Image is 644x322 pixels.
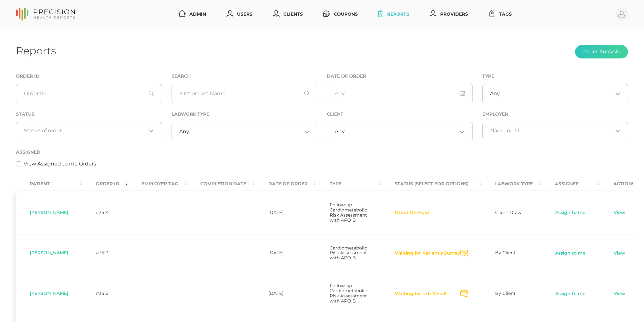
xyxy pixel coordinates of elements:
a: Admin [176,8,209,20]
span: Follow-up Cardiometabolic Risk Assessment with APO B [330,283,367,304]
a: Providers [427,8,471,20]
span: Follow-up Cardiometabolic Risk Assessment with APO B [330,202,367,223]
a: Tags [486,8,514,20]
button: Order Analysis [575,45,628,58]
th: Order ID : activate to sort column ascending [82,177,128,191]
span: Cardiometabolic Risk Assessment with APO B [330,245,367,261]
span: Any [490,90,500,97]
div: Search for option [482,122,628,139]
td: #3514 [82,191,128,234]
th: Assignee : activate to sort column ascending [541,177,600,191]
td: [DATE] [255,272,316,315]
label: Order ID [16,73,40,79]
label: Type [482,73,494,79]
a: Users [224,8,255,20]
span: [PERSON_NAME] [30,290,68,296]
button: Waiting for Patient's Survey [395,250,460,257]
input: Any [327,84,473,103]
a: Clients [270,8,305,20]
a: Coupons [321,8,360,20]
span: Client Draw [495,210,521,215]
input: Search for option [345,128,457,135]
span: By Client [495,290,516,296]
button: Waiting for Lab Result [395,291,447,297]
div: Search for option [172,122,318,141]
th: Status (Select for Options) : activate to sort column ascending [381,177,481,191]
a: Assign to me [555,250,586,257]
th: Completion Date : activate to sort column ascending [187,177,255,191]
label: Search [172,73,191,79]
a: Assign to me [555,210,586,216]
td: #3512 [82,272,128,315]
input: Search for option [189,128,302,135]
a: Assign to me [555,291,586,297]
svg: Send Notification [460,290,468,297]
label: Labwork Type [172,111,209,117]
input: Search for option [490,127,613,134]
input: Order ID [16,84,162,103]
th: Labwork Type : activate to sort column ascending [481,177,541,191]
button: Order On Hold [395,210,429,216]
td: #3513 [82,234,128,272]
a: View [613,250,625,257]
th: Employer Tag : activate to sort column ascending [128,177,187,191]
div: Search for option [16,122,162,139]
td: [DATE] [255,191,316,234]
a: View [613,291,625,297]
label: Date of Order [327,73,366,79]
span: [PERSON_NAME] [30,250,68,256]
span: Any [179,128,189,135]
label: Status [16,111,34,117]
a: Reports [376,8,412,20]
div: Search for option [327,122,473,141]
label: Assigned [16,149,41,155]
div: Search for option [482,84,628,103]
th: Type : activate to sort column ascending [316,177,381,191]
svg: Send Notification [460,250,468,257]
td: [DATE] [255,234,316,272]
label: View Assigned to me Orders [24,160,96,168]
th: Date Of Order : activate to sort column ascending [255,177,316,191]
label: Employer [482,111,508,117]
span: Any [335,128,345,135]
h1: Reports [16,44,56,57]
a: View [613,210,625,216]
input: Search for option [500,90,613,97]
label: Client [327,111,343,117]
input: Search for option [24,127,147,134]
input: First or Last Name [172,84,318,103]
span: [PERSON_NAME] [30,210,68,215]
th: Patient : activate to sort column ascending [16,177,82,191]
span: By Client [495,250,516,256]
